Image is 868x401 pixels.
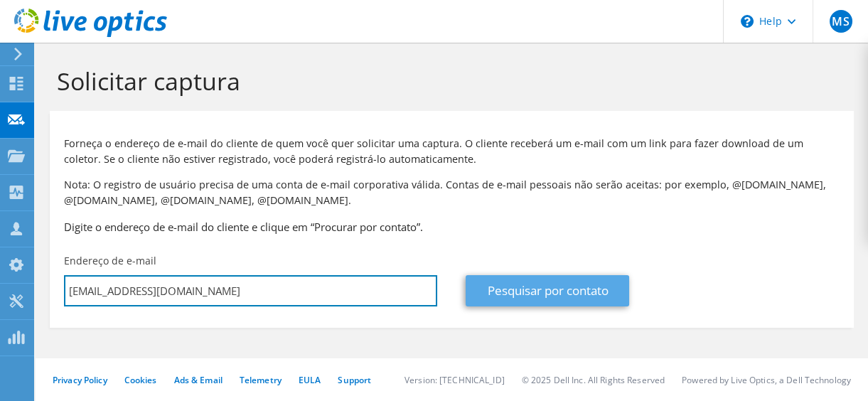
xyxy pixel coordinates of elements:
a: Telemetry [240,374,282,386]
a: Support [338,374,371,386]
h1: Solicitar captura [57,66,840,96]
span: MS [830,10,852,33]
li: Powered by Live Optics, a Dell Technology [682,374,851,386]
li: Version: [TECHNICAL_ID] [404,374,505,386]
h3: Digite o endereço de e-mail do cliente e clique em “Procurar por contato”. [64,219,840,235]
a: Ads & Email [174,374,223,386]
a: Privacy Policy [53,374,107,386]
a: EULA [299,374,321,386]
label: Endereço de e-mail [64,254,156,268]
a: Cookies [124,374,157,386]
svg: \n [741,15,754,28]
li: © 2025 Dell Inc. All Rights Reserved [522,374,665,386]
p: Nota: O registro de usuário precisa de uma conta de e-mail corporativa válida. Contas de e-mail p... [64,177,840,208]
p: Forneça o endereço de e-mail do cliente de quem você quer solicitar uma captura. O cliente recebe... [64,136,840,167]
a: Pesquisar por contato [466,275,629,306]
